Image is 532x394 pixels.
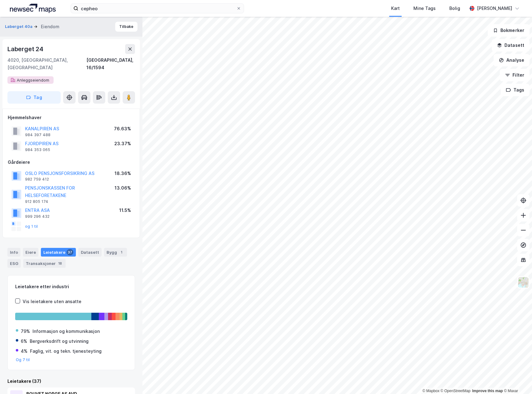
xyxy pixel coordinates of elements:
div: Leietakere [41,248,76,257]
div: Mine Tags [413,5,436,12]
div: [GEOGRAPHIC_DATA], 16/1594 [86,56,135,71]
button: Bokmerker [488,24,530,37]
div: Kart [391,5,400,12]
div: Eiere [23,248,38,257]
div: Leietakere etter industri [15,283,127,290]
div: 1 [118,249,124,255]
div: 984 353 065 [25,147,50,152]
div: 18 [57,260,63,266]
div: 37 [67,249,73,255]
div: Hjemmelshaver [8,114,135,121]
div: 984 397 488 [25,132,50,137]
div: 13.06% [115,184,131,192]
iframe: Chat Widget [501,364,532,394]
div: 4020, [GEOGRAPHIC_DATA], [GEOGRAPHIC_DATA] [7,56,86,71]
div: 982 759 412 [25,177,49,182]
div: Laberget 24 [7,44,45,54]
div: Vis leietakere uten ansatte [23,298,81,305]
button: Filter [500,69,530,81]
button: Tilbake [115,22,137,32]
div: 76.63% [114,125,131,132]
div: 23.37% [114,140,131,147]
div: Eiendom [41,23,59,30]
a: Mapbox [422,389,439,393]
button: Analyse [494,54,530,66]
div: Informasjon og kommunikasjon [33,328,100,335]
div: Info [7,248,20,257]
button: Og 7 til [16,357,30,362]
div: 18.36% [115,170,131,177]
div: Bergverksdrift og utvinning [30,338,89,345]
div: ESG [7,259,21,268]
div: 4% [21,347,28,355]
a: Improve this map [472,389,503,393]
div: 79% [21,328,30,335]
button: Datasett [492,39,530,51]
div: 999 296 432 [25,214,50,219]
div: Datasett [78,248,102,257]
div: Leietakere (37) [7,378,135,385]
div: 6% [21,338,27,345]
div: Transaksjoner [23,259,66,268]
div: Bolig [449,5,460,12]
button: Tags [501,84,530,96]
input: Søk på adresse, matrikkel, gårdeiere, leietakere eller personer [78,4,236,13]
div: [PERSON_NAME] [477,5,512,12]
div: Kontrollprogram for chat [501,364,532,394]
div: 912 805 174 [25,199,48,204]
img: Z [517,276,529,288]
div: Gårdeiere [8,159,135,166]
button: Tag [7,91,61,104]
a: OpenStreetMap [441,389,471,393]
button: Laberget 40a [5,24,34,30]
div: 11.5% [119,207,131,214]
div: Bygg [104,248,127,257]
div: Faglig, vit. og tekn. tjenesteyting [30,347,102,355]
img: logo.a4113a55bc3d86da70a041830d287a7e.svg [10,4,56,13]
